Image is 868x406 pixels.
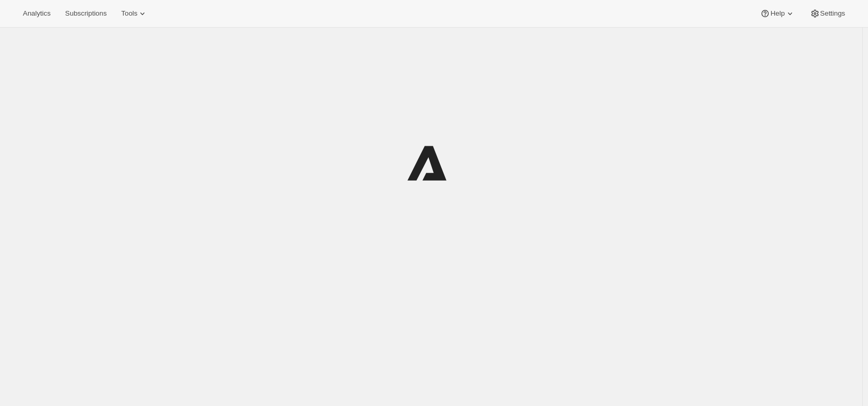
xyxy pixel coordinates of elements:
[804,6,851,21] button: Settings
[121,9,137,18] span: Tools
[115,6,154,21] button: Tools
[820,9,845,18] span: Settings
[23,9,50,18] span: Analytics
[17,6,57,21] button: Analytics
[59,6,113,21] button: Subscriptions
[770,9,784,18] span: Help
[65,9,107,18] span: Subscriptions
[754,6,801,21] button: Help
